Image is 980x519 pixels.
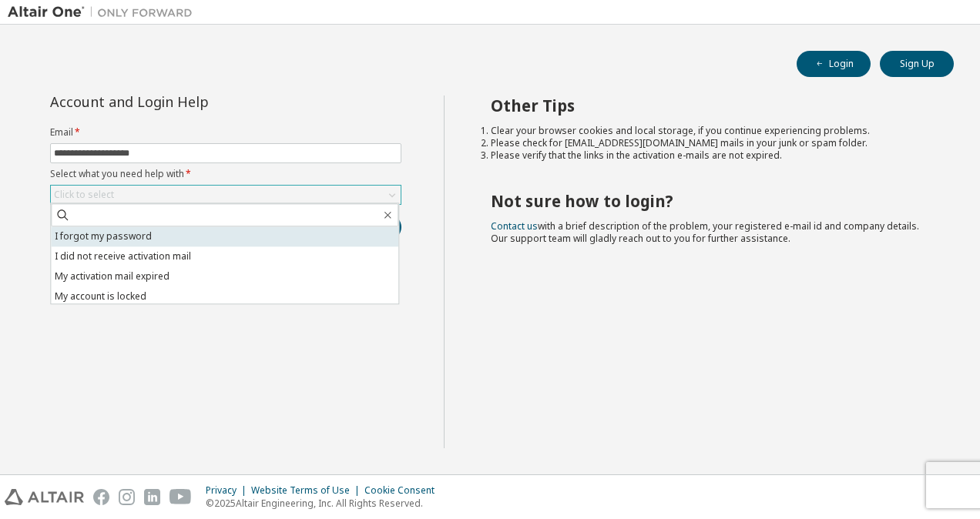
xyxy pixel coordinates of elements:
[491,95,927,116] h2: Other Tips
[491,149,927,162] li: Please verify that the links in the activation e-mails are not expired.
[491,125,927,137] li: Clear your browser cookies and local storage, if you continue experiencing problems.
[8,5,200,20] img: Altair One
[50,126,401,139] label: Email
[880,51,954,77] button: Sign Up
[797,51,871,77] button: Login
[206,497,444,510] p: © 2025 Altair Engineering, Inc. All Rights Reserved.
[50,168,401,180] label: Select what you need help with
[491,191,927,211] h2: Not sure how to login?
[206,484,251,497] div: Privacy
[51,226,398,246] li: I forgot my password
[491,219,538,233] a: Contact us
[54,189,114,201] div: Click to select
[491,219,919,245] span: with a brief description of the problem, your registered e-mail id and company details. Our suppo...
[491,137,927,149] li: Please check for [EMAIL_ADDRESS][DOMAIN_NAME] mails in your junk or spam folder.
[93,489,109,505] img: facebook.svg
[50,95,331,108] div: Account and Login Help
[51,186,401,204] div: Click to select
[169,489,192,505] img: youtube.svg
[144,489,160,505] img: linkedin.svg
[5,489,84,505] img: altair_logo.svg
[251,484,364,497] div: Website Terms of Use
[119,489,135,505] img: instagram.svg
[364,484,444,497] div: Cookie Consent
